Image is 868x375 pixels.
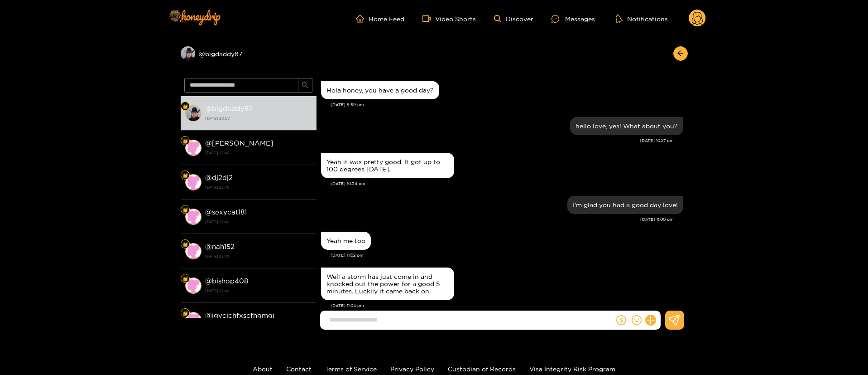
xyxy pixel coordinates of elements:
div: Yeah it was pretty good. It got up to 100 degrees [DATE]. [326,158,449,173]
img: conversation [185,278,201,294]
span: smile [632,315,642,325]
img: Fan Level [182,311,188,316]
span: dollar [616,315,626,325]
img: conversation [185,174,201,190]
div: Well a storm has just come in and knocked out the power for a good 5 minutes. Luckily it came bac... [326,273,449,295]
strong: [DATE] 22:40 [205,218,312,226]
div: Aug. 19, 11:00 pm [567,196,683,214]
span: search [302,82,308,89]
img: conversation [185,140,201,156]
img: Fan Level [182,207,188,213]
div: Aug. 19, 9:59 pm [321,81,439,99]
div: I'm glad you had a good day love! [573,201,678,209]
img: conversation [185,105,201,122]
a: Home Feed [356,15,404,23]
div: Yeah me too [326,237,365,244]
button: search [298,78,312,93]
strong: [DATE] 22:40 [205,287,312,295]
a: Discover [494,15,533,23]
strong: @ nah152 [205,243,235,250]
strong: [DATE] 20:07 [205,114,312,122]
button: arrow-left [673,46,688,61]
div: @bigdaddy87 [181,46,317,61]
img: conversation [185,312,201,328]
img: conversation [185,209,201,225]
a: Custodian of Records [448,365,516,372]
strong: @ bigdaddy87 [205,105,253,112]
a: Video Shorts [422,15,476,23]
strong: [DATE] 22:40 [205,149,312,157]
div: Aug. 19, 11:04 pm [321,268,454,300]
strong: [DATE] 22:40 [205,252,312,260]
span: video-camera [422,15,435,23]
a: Visa Integrity Risk Program [529,365,615,372]
div: Aug. 19, 10:27 pm [570,117,683,135]
a: Contact [286,365,312,372]
img: Fan Level [182,276,188,282]
div: [DATE] 11:04 pm [331,302,683,309]
strong: @ [PERSON_NAME] [205,139,273,147]
strong: @ jgvcjchfxscfhgmgj [205,312,274,319]
a: Terms of Service [325,365,377,372]
strong: @ bishop408 [205,277,248,285]
div: Aug. 19, 11:02 pm [321,232,371,250]
div: [DATE] 11:02 pm [331,252,683,258]
img: Fan Level [182,173,188,178]
img: Fan Level [182,104,188,109]
strong: @ sexycat181 [205,208,247,216]
strong: [DATE] 22:40 [205,183,312,191]
div: [DATE] 10:34 pm [331,180,683,187]
div: [DATE] 11:00 pm [321,216,674,223]
img: conversation [185,243,201,259]
a: About [253,365,273,372]
a: Privacy Policy [390,365,434,372]
strong: @ dj2dj2 [205,174,233,181]
button: dollar [614,313,628,327]
div: Hola honey, you have a good day? [326,87,434,94]
span: arrow-left [677,50,684,58]
div: [DATE] 10:27 pm [321,137,674,144]
div: [DATE] 9:59 pm [331,102,683,108]
div: hello love, yes! What about you? [575,122,678,130]
button: Notifications [613,14,671,23]
div: Aug. 19, 10:34 pm [321,153,454,178]
img: Fan Level [182,138,188,144]
div: Messages [551,14,595,24]
span: home [356,15,369,23]
img: Fan Level [182,242,188,247]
